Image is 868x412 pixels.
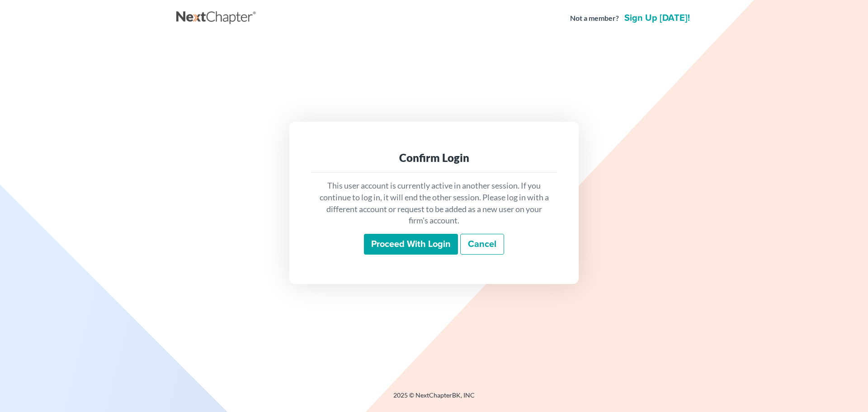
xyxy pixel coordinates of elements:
[176,391,692,407] div: 2025 © NextChapterBK, INC
[623,14,692,23] a: Sign up [DATE]!
[318,180,550,227] p: This user account is currently active in another session. If you continue to log in, it will end ...
[570,13,619,24] strong: Not a member?
[460,234,504,255] a: Cancel
[318,151,550,165] div: Confirm Login
[364,234,458,255] input: Proceed with login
